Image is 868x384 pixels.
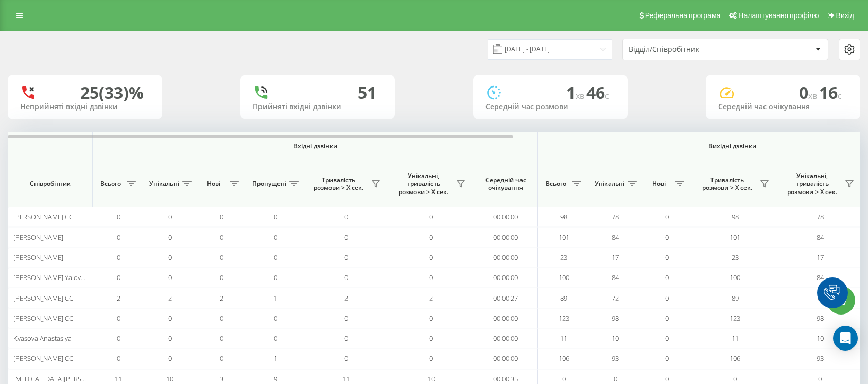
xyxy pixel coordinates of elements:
span: 98 [732,212,739,221]
td: 00:00:00 [474,328,538,348]
span: c [838,90,842,101]
div: 25 (33)% [80,83,144,102]
span: 0 [220,253,223,262]
div: Неприйняті вхідні дзвінки [20,102,150,111]
span: Нові [201,180,227,188]
td: 00:00:00 [474,227,538,247]
span: 23 [560,253,567,262]
span: 98 [817,313,824,323]
span: 0 [344,273,348,282]
span: 0 [733,374,737,383]
span: 0 [274,273,277,282]
span: 0 [665,313,669,323]
span: 3 [220,374,223,383]
span: 1 [566,81,586,103]
span: 0 [117,212,120,221]
span: 10 [166,374,173,383]
td: 00:00:00 [474,268,538,288]
span: 0 [344,253,348,262]
span: хв [808,90,819,101]
span: 0 [429,212,433,221]
span: 0 [117,253,120,262]
span: 17 [817,253,824,262]
span: Співробітник [16,180,83,188]
span: Тривалість розмови > Х сек. [309,176,368,192]
div: Відділ/Співробітник [629,45,752,54]
span: 0 [168,273,172,282]
span: 84 [612,273,619,282]
span: Вхідні дзвінки [119,142,511,150]
span: 123 [730,313,740,323]
span: Унікальні [149,180,179,188]
span: 0 [168,253,172,262]
span: 106 [559,354,569,363]
span: [PERSON_NAME] [13,253,63,262]
span: 2 [168,293,172,303]
span: 0 [274,212,277,221]
div: 51 [358,83,376,102]
span: 93 [612,354,619,363]
span: 0 [665,273,669,282]
span: 11 [732,334,739,343]
span: 0 [117,354,120,363]
span: 0 [168,233,172,242]
span: [PERSON_NAME] CC [13,313,73,323]
span: [PERSON_NAME] CC [13,212,73,221]
span: 0 [168,212,172,221]
span: 0 [117,233,120,242]
td: 00:00:27 [474,288,538,308]
span: 0 [117,334,120,343]
span: Унікальні, тривалість розмови > Х сек. [783,172,842,196]
span: 98 [560,212,567,221]
span: 0 [220,354,223,363]
span: Середній час очікування [481,176,530,192]
span: 98 [612,313,619,323]
span: Kvasova Anastasiya [13,334,72,343]
span: 0 [429,253,433,262]
span: 93 [817,354,824,363]
span: Унікальні, тривалість розмови > Х сек. [394,172,453,196]
span: 11 [343,374,350,383]
div: Середній час розмови [485,102,615,111]
span: 16 [819,81,842,103]
span: 11 [560,334,567,343]
span: 84 [817,273,824,282]
span: 1 [274,293,277,303]
span: 0 [665,354,669,363]
span: 0 [818,374,822,383]
span: 0 [274,313,277,323]
span: 2 [429,293,433,303]
span: 0 [274,233,277,242]
div: Прийняті вхідні дзвінки [253,102,383,111]
span: 101 [730,233,740,242]
span: 2 [117,293,120,303]
span: 0 [429,313,433,323]
span: Унікальні [595,180,624,188]
span: 0 [168,334,172,343]
span: 0 [220,334,223,343]
span: 0 [429,273,433,282]
span: [PERSON_NAME] CC [13,293,73,303]
span: 0 [344,334,348,343]
span: 0 [665,334,669,343]
span: 23 [732,253,739,262]
span: [PERSON_NAME] [13,233,63,242]
span: Тривалість розмови > Х сек. [698,176,757,192]
span: 0 [344,313,348,323]
span: 0 [168,354,172,363]
span: 0 [665,293,669,303]
span: Нові [646,180,672,188]
span: 89 [732,293,739,303]
span: [MEDICAL_DATA][PERSON_NAME] CC [13,374,124,383]
td: 00:00:00 [474,308,538,328]
div: Open Intercom Messenger [833,326,858,351]
span: 0 [562,374,566,383]
td: 00:00:00 [474,248,538,268]
span: c [605,90,609,101]
span: 0 [429,354,433,363]
span: 2 [344,293,348,303]
span: 10 [817,334,824,343]
span: 1 [274,354,277,363]
span: 123 [559,313,569,323]
span: 106 [730,354,740,363]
